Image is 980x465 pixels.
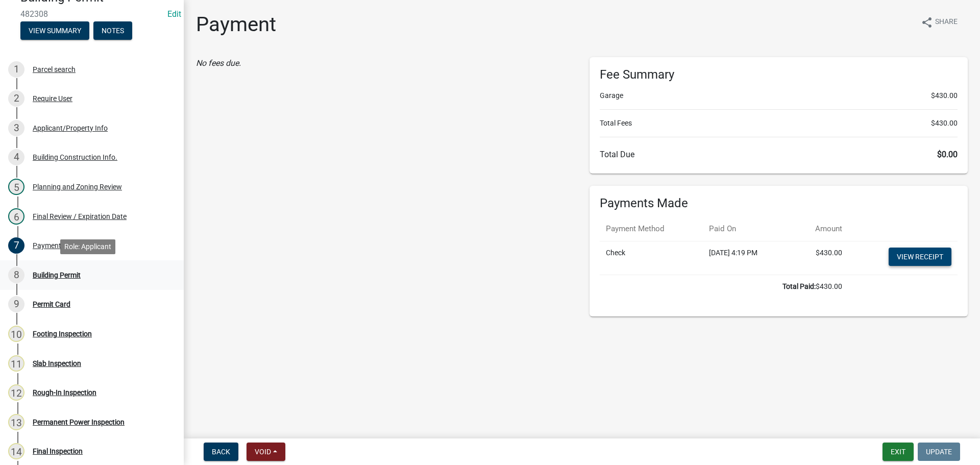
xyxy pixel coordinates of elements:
[20,9,163,19] span: 482308
[33,66,76,73] div: Parcel search
[212,448,230,456] span: Back
[600,217,703,241] th: Payment Method
[8,326,24,342] div: 10
[33,360,81,367] div: Slab Inspection
[33,242,61,249] div: Payment
[791,241,848,275] td: $430.00
[8,90,24,107] div: 2
[8,296,24,312] div: 9
[935,16,958,29] span: Share
[8,120,24,136] div: 3
[600,150,958,159] h6: Total Due
[60,239,115,254] div: Role: Applicant
[8,149,24,165] div: 4
[8,267,24,283] div: 8
[600,67,958,82] h6: Fee Summary
[913,12,966,32] button: shareShare
[167,9,181,19] a: Edit
[937,150,958,159] span: $0.00
[8,414,24,430] div: 13
[600,275,848,298] td: $430.00
[8,179,24,195] div: 5
[196,12,276,37] h1: Payment
[8,237,24,254] div: 7
[33,272,81,279] div: Building Permit
[600,196,958,211] h6: Payments Made
[703,241,791,275] td: [DATE] 4:19 PM
[883,443,914,461] button: Exit
[33,154,117,161] div: Building Construction Info.
[600,241,703,275] td: Check
[600,118,958,129] li: Total Fees
[918,443,960,461] button: Update
[931,90,958,101] span: $430.00
[921,16,933,29] i: share
[931,118,958,129] span: $430.00
[93,27,132,35] wm-modal-confirm: Notes
[8,355,24,372] div: 11
[926,448,952,456] span: Update
[33,125,108,132] div: Applicant/Property Info
[20,21,89,40] button: View Summary
[93,21,132,40] button: Notes
[8,443,24,459] div: 14
[255,448,271,456] span: Void
[8,208,24,225] div: 6
[703,217,791,241] th: Paid On
[600,90,958,101] li: Garage
[33,95,72,102] div: Require User
[889,248,951,266] a: View receipt
[33,301,70,308] div: Permit Card
[33,389,96,396] div: Rough-In Inspection
[791,217,848,241] th: Amount
[8,384,24,401] div: 12
[33,448,83,455] div: Final Inspection
[33,419,125,426] div: Permanent Power Inspection
[33,330,92,337] div: Footing Inspection
[8,61,24,78] div: 1
[167,9,181,19] wm-modal-confirm: Edit Application Number
[20,27,89,35] wm-modal-confirm: Summary
[33,183,122,190] div: Planning and Zoning Review
[33,213,127,220] div: Final Review / Expiration Date
[247,443,285,461] button: Void
[782,282,816,290] b: Total Paid:
[196,58,241,68] i: No fees due.
[204,443,238,461] button: Back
